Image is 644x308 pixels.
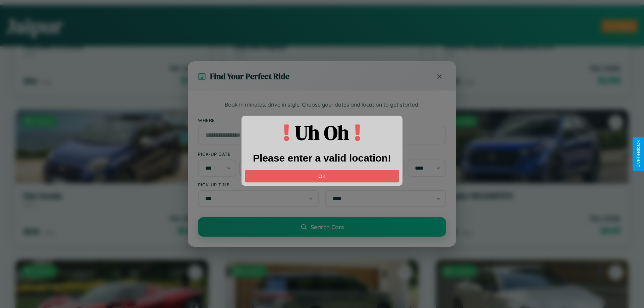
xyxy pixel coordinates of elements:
[311,223,344,231] span: Search Cars
[198,117,446,123] label: Where
[325,182,446,187] label: Drop-off Time
[198,101,446,109] p: Book in minutes, drive in style. Choose your dates and location to get started.
[210,71,289,82] h3: Find Your Perfect Ride
[198,151,319,157] label: Pick-up Date
[325,151,446,157] label: Drop-off Date
[198,182,319,187] label: Pick-up Time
